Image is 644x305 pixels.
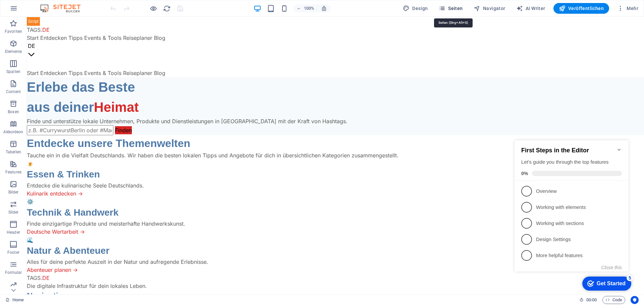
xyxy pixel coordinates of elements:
[3,69,117,85] li: Working with elements
[24,89,105,96] p: Working with sections
[163,5,171,12] i: Seite neu laden
[553,3,609,14] button: Veröffentlichen
[579,296,597,304] h6: Session-Zeit
[8,109,19,115] p: Boxen
[591,297,592,302] span: :
[403,5,428,12] span: Design
[617,5,638,12] span: Mehr
[9,40,20,46] span: 0%
[5,270,22,275] p: Formular
[6,89,21,94] p: Content
[9,16,110,23] h2: First Steps in the Editor
[163,4,171,12] button: reload
[5,49,22,54] p: Elemente
[24,57,105,64] p: Overview
[149,4,157,12] button: Klicke hier, um den Vorschau-Modus zu verlassen
[5,169,21,175] p: Features
[559,5,604,12] span: Veröffentlichen
[3,53,117,69] li: Overview
[24,122,105,129] p: More helpful features
[39,4,89,12] img: Editor Logo
[400,3,431,14] div: Design (Strg+Alt+Y)
[3,117,117,133] li: More helpful features
[85,150,114,156] div: Get Started
[7,230,20,235] p: Header
[400,3,431,14] button: Design
[24,73,105,80] p: Working with elements
[6,149,21,155] p: Tabellen
[3,129,23,135] p: Akkordeon
[105,16,110,22] div: Minimize checklist
[605,296,622,304] span: Code
[293,4,317,12] button: 100%
[514,3,548,14] button: AI Writer
[8,210,19,215] p: Slider
[439,5,463,12] span: Seiten
[471,3,508,14] button: Navigator
[614,3,641,14] button: Mehr
[631,296,639,304] button: Usercentrics
[70,146,119,160] div: Get Started 5 items remaining, 0% complete
[436,3,466,14] button: Seiten
[516,5,545,12] span: AI Writer
[8,189,19,195] p: Bilder
[3,101,117,117] li: Design Settings
[5,29,22,34] p: Favoriten
[474,5,505,12] span: Navigator
[9,28,110,35] div: Let's guide you through the top features
[24,105,105,112] p: Design Settings
[321,5,327,11] i: Bei Größenänderung Zoomstufe automatisch an das gewählte Gerät anpassen.
[115,144,121,151] div: 5
[7,250,19,255] p: Footer
[3,85,117,101] li: Working with sections
[90,134,110,140] button: Close this
[304,4,314,12] h6: 100%
[5,296,24,304] a: Klick, um Auswahl aufzuheben. Doppelklick öffnet Seitenverwaltung
[6,69,20,74] p: Spalten
[586,296,597,304] span: 00 00
[602,296,625,304] button: Code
